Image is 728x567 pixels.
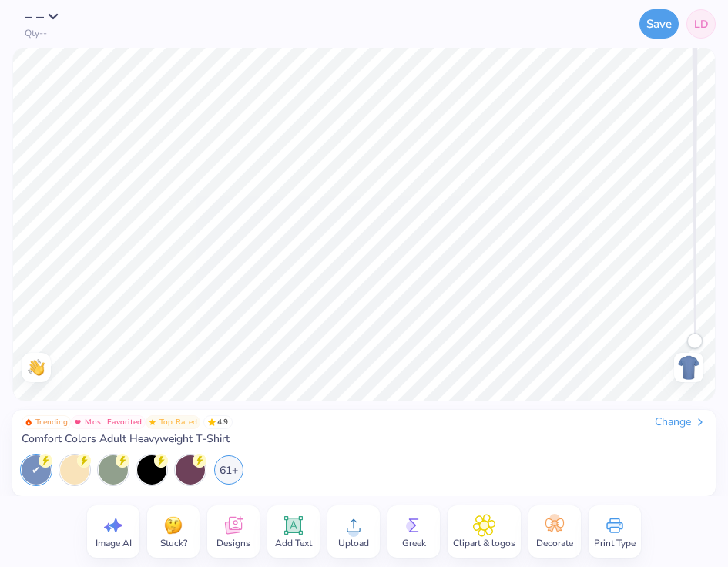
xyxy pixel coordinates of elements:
span: LD [694,16,709,32]
span: Image AI [96,537,132,549]
span: – – [25,6,45,27]
span: Qty -- [25,28,47,39]
img: Top Rated sort [149,418,156,426]
span: 4.9 [203,415,233,429]
span: Comfort Colors Adult Heavyweight T-Shirt [22,432,230,446]
span: Most Favorited [85,418,142,426]
span: Add Text [275,537,312,549]
img: Most Favorited sort [74,418,82,426]
a: LD [686,9,716,39]
button: Badge Button [146,415,201,429]
span: Stuck? [160,537,187,549]
span: Greek [402,537,426,549]
span: Upload [338,537,369,549]
span: Decorate [536,537,573,549]
div: Accessibility label [687,333,703,348]
img: Stuck? [162,514,185,537]
span: Print Type [594,537,636,549]
span: Clipart & logos [453,537,515,549]
span: Top Rated [159,418,198,426]
button: Badge Button [71,415,145,429]
img: Back [676,355,701,380]
button: Badge Button [22,415,71,429]
img: Trending sort [25,418,32,426]
span: Trending [35,418,68,426]
div: 61+ [214,455,243,485]
div: Change [655,415,706,429]
span: Designs [216,537,250,549]
button: – – [25,9,68,25]
button: Save [639,9,679,39]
